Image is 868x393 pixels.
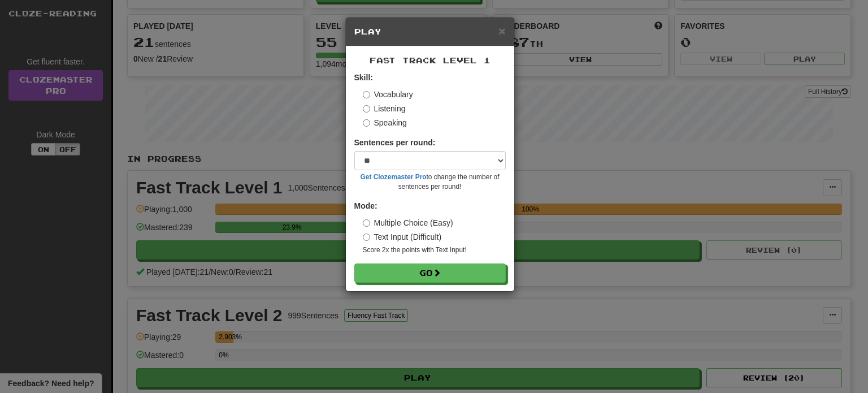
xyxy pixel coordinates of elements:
label: Speaking [363,117,407,128]
input: Vocabulary [363,91,370,98]
label: Listening [363,103,406,114]
span: Fast Track Level 1 [370,55,491,65]
strong: Skill: [354,73,373,82]
input: Speaking [363,119,370,127]
span: × [498,24,505,37]
button: Go [354,264,506,283]
label: Text Input (Difficult) [363,231,442,243]
input: Text Input (Difficult) [363,234,370,241]
small: to change the number of sentences per round! [354,172,506,192]
label: Multiple Choice (Easy) [363,217,453,228]
small: Score 2x the points with Text Input ! [363,245,506,255]
label: Vocabulary [363,89,413,100]
input: Listening [363,105,370,113]
label: Sentences per round: [354,137,436,148]
a: Get Clozemaster Pro [361,173,427,181]
h5: Play [354,26,506,37]
button: Close [498,25,505,37]
strong: Mode: [354,201,377,210]
input: Multiple Choice (Easy) [363,219,370,227]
